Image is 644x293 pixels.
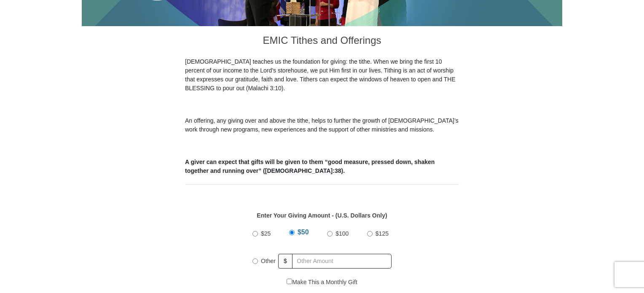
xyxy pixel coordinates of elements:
[335,230,349,237] span: $100
[278,254,292,269] span: $
[185,26,459,57] h3: EMIC Tithes and Offerings
[292,254,392,269] input: Other Amount
[185,57,459,93] p: [DEMOGRAPHIC_DATA] teaches us the foundation for giving: the tithe. When we bring the first 10 pe...
[287,279,292,284] input: Make This a Monthly Gift
[376,230,389,237] span: $125
[185,116,459,134] p: An offering, any giving over and above the tithe, helps to further the growth of [DEMOGRAPHIC_DAT...
[257,212,387,219] strong: Enter Your Giving Amount - (U.S. Dollars Only)
[261,258,276,264] span: Other
[185,159,435,174] b: A giver can expect that gifts will be given to them “good measure, pressed down, shaken together ...
[298,228,309,236] span: $50
[261,230,271,237] span: $25
[287,278,357,287] label: Make This a Monthly Gift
